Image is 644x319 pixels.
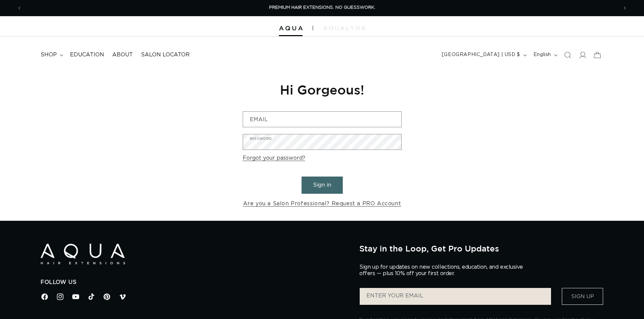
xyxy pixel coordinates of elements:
[41,51,57,58] span: shop
[137,47,194,62] a: Salon Locator
[533,51,551,58] span: English
[617,2,632,15] button: Next announcement
[243,199,401,209] a: Are you a Salon Professional? Request a PRO Account
[562,288,603,305] button: Sign Up
[269,5,375,10] span: PREMIUM HAIR EXTENSIONS. NO GUESSWORK.
[359,244,603,253] h2: Stay in the Loop, Get Pro Updates
[442,51,520,58] span: [GEOGRAPHIC_DATA] | USD $
[243,112,401,127] input: Email
[66,47,108,62] a: Education
[141,51,190,58] span: Salon Locator
[279,26,303,31] img: Aqua Hair Extensions
[112,51,133,58] span: About
[359,264,528,277] p: Sign up for updates on new collections, education, and exclusive offers — plus 10% off your first...
[12,2,27,15] button: Previous announcement
[323,26,365,30] img: aqualyna.com
[243,81,402,98] h1: Hi Gorgeous!
[302,177,343,194] button: Sign in
[438,49,529,61] button: [GEOGRAPHIC_DATA] | USD $
[529,49,560,61] button: English
[37,47,66,62] summary: shop
[243,153,305,163] a: Forgot your password?
[41,244,125,264] img: Aqua Hair Extensions
[108,47,137,62] a: About
[360,288,551,305] input: ENTER YOUR EMAIL
[70,51,104,58] span: Education
[560,48,575,62] summary: Search
[41,279,349,286] h2: Follow Us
